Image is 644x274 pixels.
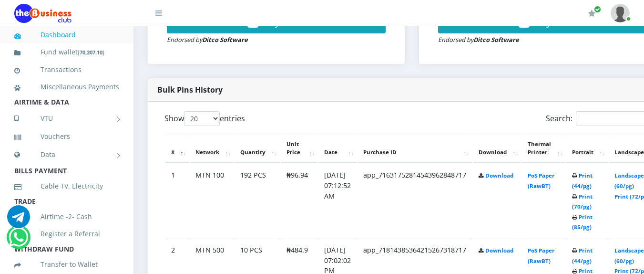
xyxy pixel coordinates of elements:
strong: Ditco Software [202,35,248,44]
td: app_71631752814543962848717 [358,164,472,238]
select: Showentries [184,111,220,126]
td: ₦96.94 [281,164,317,238]
th: Thermal Printer: activate to sort column ascending [522,134,565,163]
a: Chat for support [7,212,30,228]
th: Portrait: activate to sort column ascending [566,134,608,163]
small: Endorsed by [438,35,519,44]
a: Data [14,143,119,167]
span: Buy Now! [534,15,576,28]
strong: Bulk Pins History [157,84,223,95]
td: 192 PCS [235,164,280,238]
th: Unit Price: activate to sort column ascending [281,134,317,163]
a: Dashboard [14,24,119,46]
th: Purchase ID: activate to sort column ascending [358,134,472,163]
a: Fund wallet[70,207.10] [14,41,119,63]
a: Download [485,172,513,179]
a: Landscape (60/pg) [614,172,644,190]
a: PoS Paper (RawBT) [528,247,554,264]
a: Vouchers [14,126,119,148]
td: [DATE] 07:12:52 AM [318,164,357,238]
strong: Ditco Software [473,35,519,44]
a: Download [485,247,513,254]
small: Endorsed by [167,35,248,44]
a: Print (85/pg) [572,213,593,231]
a: Airtime -2- Cash [14,206,119,228]
th: Date: activate to sort column ascending [318,134,357,163]
small: [ ] [78,49,104,56]
img: User [611,4,630,22]
a: Print (70/pg) [572,193,593,211]
a: Print (44/pg) [572,172,593,190]
a: Transactions [14,59,119,81]
a: Print (44/pg) [572,247,593,264]
a: PoS Paper (RawBT) [528,172,554,190]
a: Chat for support [9,233,28,249]
a: Cable TV, Electricity [14,175,119,197]
b: 70,207.10 [80,49,102,56]
td: MTN 100 [190,164,234,238]
a: Register a Referral [14,223,119,245]
th: #: activate to sort column descending [165,134,189,163]
td: 1 [165,164,189,238]
a: VTU [14,106,119,130]
a: Miscellaneous Payments [14,76,119,98]
th: Download: activate to sort column ascending [473,134,521,163]
th: Network: activate to sort column ascending [190,134,234,163]
label: Show entries [164,111,245,126]
span: Buy Now! [263,15,305,28]
th: Quantity: activate to sort column ascending [235,134,280,163]
img: Logo [14,4,72,23]
span: Renew/Upgrade Subscription [594,6,601,13]
a: Landscape (60/pg) [614,247,644,264]
i: Renew/Upgrade Subscription [588,10,595,17]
